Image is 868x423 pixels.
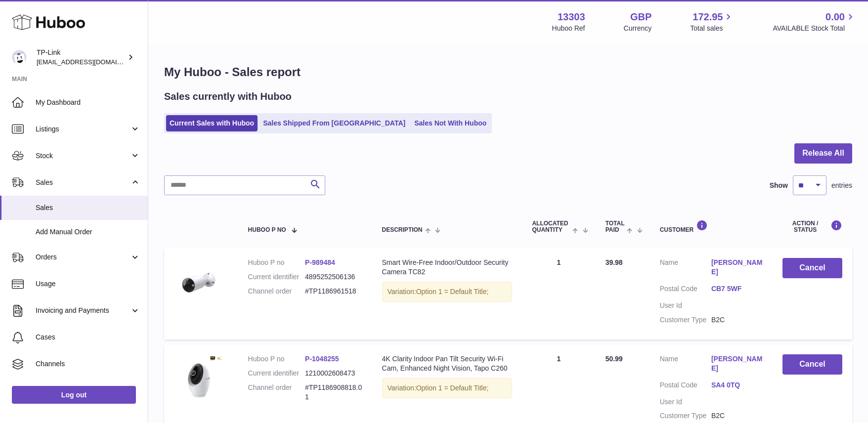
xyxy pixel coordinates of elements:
dd: B2C [711,411,763,421]
div: Smart Wire-Free Indoor/Outdoor Security Camera TC82 [382,258,513,277]
span: Option 1 = Default Title; [416,288,489,296]
dd: B2C [711,315,763,325]
div: 4K Clarity Indoor Pan Tilt Security Wi-Fi Cam, Enhanced Night Vision, Tapo C260 [382,354,513,373]
dt: Customer Type [660,315,711,325]
span: Channels [36,359,140,369]
dd: #TP1186961518 [305,287,362,296]
span: Stock [36,151,130,161]
span: Total sales [690,24,734,33]
div: Customer [660,220,763,233]
span: Total paid [606,220,625,233]
span: entries [831,181,852,190]
td: 1 [522,248,595,339]
div: Variation: [382,282,513,302]
dt: Huboo P no [248,354,305,364]
div: Huboo Ref [552,24,585,33]
button: Cancel [782,258,842,278]
dt: Current identifier [248,369,305,378]
img: gaby.chen@tp-link.com [12,50,27,65]
span: 39.98 [606,258,623,266]
span: Sales [36,178,130,187]
span: My Dashboard [36,98,140,107]
dd: #TP1186908818.01 [305,383,362,402]
div: Action / Status [782,220,842,233]
img: C260-littlewhite.jpg [174,354,223,404]
span: 172.95 [693,10,723,24]
dt: Huboo P no [248,258,305,267]
span: Listings [36,125,130,134]
span: Cases [36,333,140,342]
span: 50.99 [606,355,623,363]
img: Product_Images_01_large_20240318022019h.png [174,258,223,307]
button: Release All [794,143,852,164]
span: Huboo P no [248,227,286,233]
strong: 13303 [558,10,585,24]
h2: Sales currently with Huboo [164,90,292,103]
a: SA4 0TQ [711,381,763,390]
dt: User Id [660,301,711,310]
span: Sales [36,203,140,212]
a: Sales Shipped From [GEOGRAPHIC_DATA] [260,115,409,131]
span: Usage [36,279,140,289]
dt: Name [660,354,711,376]
dd: 4895252506136 [305,272,362,282]
dt: Channel order [248,287,305,296]
dt: Current identifier [248,272,305,282]
span: AVAILABLE Stock Total [773,24,856,33]
a: [PERSON_NAME] [711,258,763,277]
span: Option 1 = Default Title; [416,384,489,392]
label: Show [770,181,788,190]
dd: 1210002608473 [305,369,362,378]
a: Current Sales with Huboo [166,115,258,131]
a: P-989484 [305,258,335,266]
span: ALLOCATED Quantity [532,220,570,233]
div: Currency [624,24,652,33]
span: 0.00 [825,10,845,24]
a: Log out [12,386,136,404]
a: P-1048255 [305,355,339,363]
dt: Name [660,258,711,279]
span: Add Manual Order [36,227,140,237]
a: CB7 5WF [711,284,763,294]
dt: Postal Code [660,381,711,392]
dt: Channel order [248,383,305,402]
div: Variation: [382,378,513,398]
dt: User Id [660,397,711,407]
a: [PERSON_NAME] [711,354,763,373]
strong: GBP [630,10,651,24]
div: TP-Link [37,48,126,67]
a: Sales Not With Huboo [411,115,490,131]
span: Orders [36,253,130,262]
dt: Postal Code [660,284,711,296]
span: [EMAIL_ADDRESS][DOMAIN_NAME] [37,58,145,66]
span: Invoicing and Payments [36,306,130,315]
dt: Customer Type [660,411,711,421]
a: 172.95 Total sales [690,10,734,33]
h1: My Huboo - Sales report [164,64,852,80]
a: 0.00 AVAILABLE Stock Total [773,10,856,33]
span: Description [382,227,423,233]
button: Cancel [782,354,842,375]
